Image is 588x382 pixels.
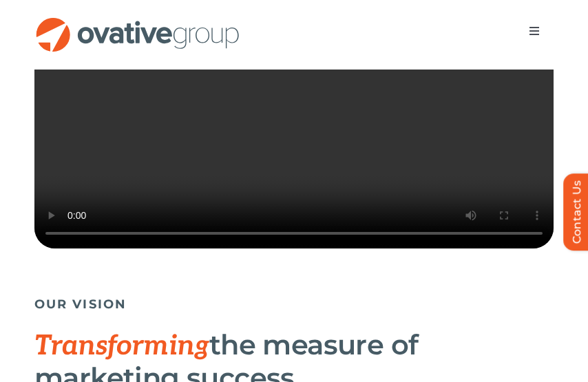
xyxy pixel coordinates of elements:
h5: OUR VISION [34,297,554,312]
a: OG_Full_horizontal_RGB [34,16,241,29]
nav: Menu [515,17,554,45]
span: Transforming [34,330,209,363]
